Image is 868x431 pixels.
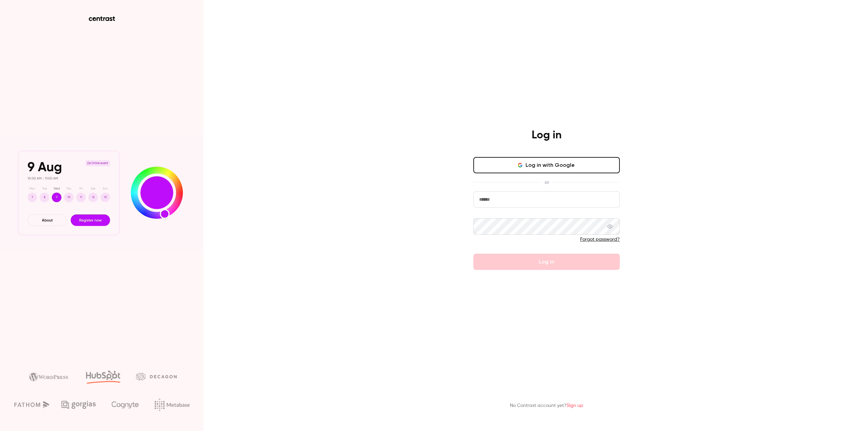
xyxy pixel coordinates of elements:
[580,237,620,242] a: Forgot password?
[473,157,620,173] button: Log in with Google
[510,402,583,409] p: No Contrast account yet?
[136,373,177,380] img: decagon
[567,403,583,408] a: Sign up
[541,179,552,186] span: or
[532,129,561,142] h4: Log in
